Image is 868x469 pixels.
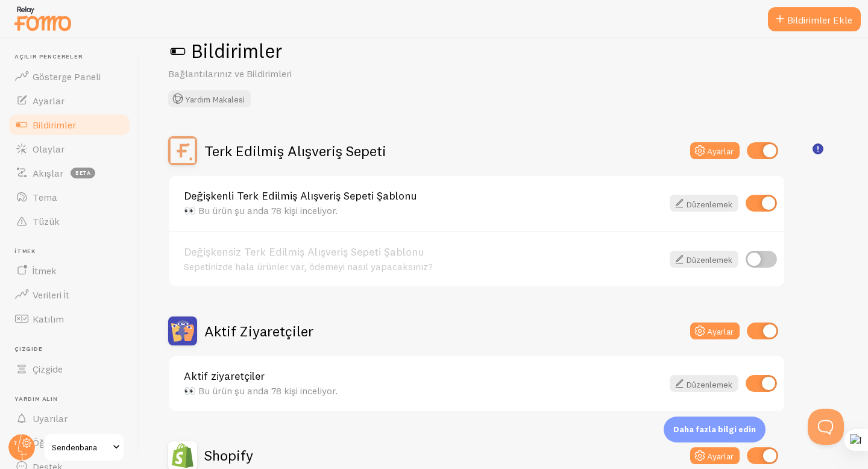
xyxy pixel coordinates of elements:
img: Terk Edilmiş Alışveriş Sepeti [168,136,197,165]
font: Terk Edilmiş Alışveriş Sepeti [204,142,386,160]
font: Düzenlemek [687,379,732,389]
font: Çizgide [14,345,43,353]
img: fomo-relay-logo-orange.svg [13,3,73,34]
button: Ayarlar [690,323,740,339]
a: Verileri İt [7,283,131,307]
a: Akışlar beta [7,161,131,185]
a: Öğrenmek [7,430,131,455]
font: Aktif ziyaretçiler [184,369,265,383]
button: Ayarlar [690,142,740,159]
font: Yardım Alın [14,395,58,403]
font: Akışlar [33,167,63,179]
div: Daha fazla bilgi edin [664,417,766,442]
a: Tüzük [7,209,131,233]
font: Uyarılar [33,412,68,424]
button: Ayarlar [690,447,740,464]
font: Ayarlar [33,95,64,107]
img: Aktif Ziyaretçiler [168,316,197,345]
iframe: Help Scout Beacon - Açık [808,409,844,445]
a: Çizgide [7,357,131,381]
font: Sepetinizde hala ürünler var, ödemeyi nasıl yapacaksınız? [184,260,433,272]
font: Tüzük [33,215,60,227]
font: Düzenlemek [687,198,732,209]
a: Olaylar [7,137,131,161]
font: 👀 Bu ürün şu anda 78 kişi inceliyor. [184,385,338,397]
font: Olaylar [33,143,64,155]
a: Tema [7,185,131,209]
a: Düzenlemek [670,251,738,268]
font: Düzenlemek [687,254,732,265]
font: Bildirimler [191,39,282,63]
font: Çizgide [33,363,63,375]
font: Ayarlar [707,146,734,157]
font: Sendenbana [52,442,97,453]
a: Düzenlemek [670,195,738,212]
font: Değişkenli Terk Edilmiş Alışveriş Sepeti Şablonu [184,189,417,203]
a: Ayarlar [7,89,131,113]
a: Uyarılar [7,406,131,430]
a: Katılım [7,307,131,331]
font: Daha fazla bilgi edin [673,424,756,434]
font: İtmek [14,247,36,255]
font: Gösterge Paneli [33,71,101,83]
font: Aktif Ziyaretçiler [204,322,313,340]
a: Sendenbana [43,433,125,462]
font: Shopify [204,446,253,464]
font: Yardım Makalesi [185,94,245,105]
font: Katılım [33,313,64,325]
font: 👀 Bu ürün şu anda 78 kişi inceliyor. [184,204,338,216]
a: İtmek [7,259,131,283]
font: Açılır pencereler [14,52,83,60]
a: Bildirimler [7,113,131,137]
a: Düzenlemek [670,375,738,392]
font: Bildirimler [33,119,76,131]
font: Verileri İt [33,289,69,301]
font: beta [75,169,91,176]
a: Gösterge Paneli [7,65,131,89]
font: İtmek [33,265,57,277]
font: Ayarlar [707,326,734,337]
svg: <p>🛍️ Shopify Kullanıcıları İçin</p><p><strong>Değişkenli Terk Edilmiş Alışveriş Sepeti</strong> ... [813,143,823,154]
font: Bağlantılarınız ve Bildirimleri [168,68,292,80]
font: Tema [33,191,57,203]
button: Yardım Makalesi [168,90,251,107]
font: Ayarlar [707,450,734,461]
font: Değişkensiz Terk Edilmiş Alışveriş Sepeti Şablonu [184,245,424,259]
